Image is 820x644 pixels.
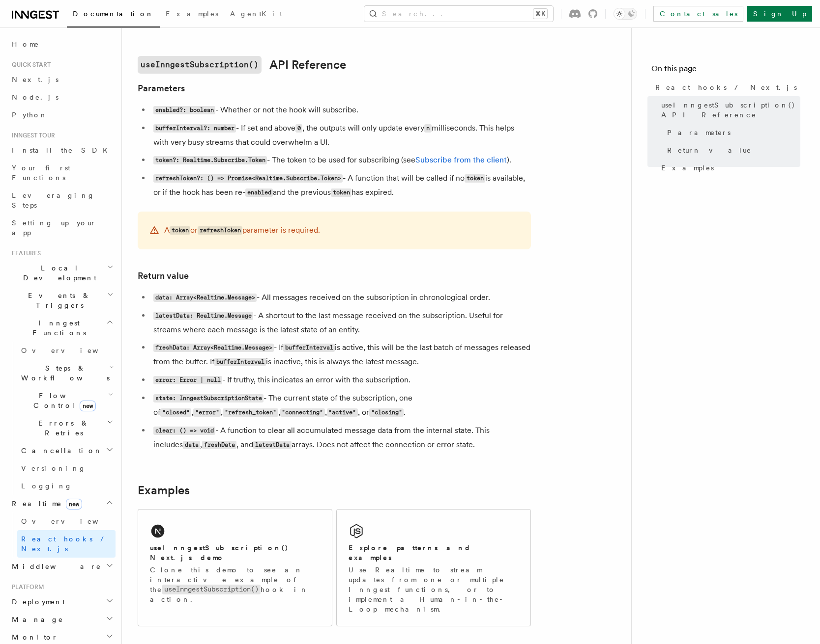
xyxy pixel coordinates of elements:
h4: On this page [651,63,800,79]
li: - A function that will be called if no is available, or if the hook has been re- and the previous... [150,171,531,200]
span: Inngest tour [8,132,55,139]
a: Your first Functions [8,159,116,187]
span: Logging [21,482,72,490]
span: Manage [8,615,63,624]
span: useInngestSubscription() API Reference [661,100,800,120]
code: refreshToken?: () => Promise<Realtime.Subscribe.Token> [153,174,343,183]
h2: useInngestSubscription() Next.js demo [150,543,320,563]
button: Events & Triggers [8,287,116,314]
code: freshData [202,441,236,449]
button: Errors & Retries [17,414,116,442]
span: Steps & Workflows [17,363,110,383]
a: Parameters [663,124,800,141]
a: Next.js [8,71,116,88]
a: Return value [138,269,189,283]
span: Deployment [8,597,65,607]
code: enabled?: boolean [153,106,215,114]
span: Features [8,249,41,257]
code: bufferInterval [214,358,266,366]
li: - Whether or not the hook will subscribe. [150,103,531,117]
span: Examples [166,10,218,18]
a: AgentKit [224,3,288,27]
li: - The current state of the subscription, one of , , , , , or . [150,391,531,420]
a: Logging [17,477,116,495]
span: React hooks / Next.js [21,535,108,553]
code: bufferInterval?: number [153,124,236,133]
a: useInngestSubscription()API Reference [138,56,346,74]
span: Install the SDK [12,146,114,154]
a: Install the SDK [8,141,116,159]
code: useInngestSubscription() [162,585,261,594]
span: Inngest Functions [8,318,106,338]
li: - A shortcut to the last message received on the subscription. Useful for streams where each mess... [150,309,531,337]
code: n [424,124,431,133]
span: new [80,401,96,411]
button: Local Development [8,259,116,287]
span: Python [12,111,48,119]
span: React hooks / Next.js [655,82,797,92]
button: Steps & Workflows [17,359,116,387]
code: enabled [245,188,273,197]
span: Local Development [8,263,107,283]
code: data: Array<Realtime.Message> [153,294,257,302]
code: bufferInterval [283,344,335,352]
a: Overview [17,512,116,530]
button: Cancellation [17,442,116,459]
code: "refresh_token" [223,408,278,417]
button: Inngest Functions [8,314,116,342]
code: latestData: Realtime.Message [153,312,253,320]
li: - If truthy, this indicates an error with the subscription. [150,373,531,387]
a: React hooks / Next.js [651,79,800,96]
code: latestData [253,441,291,449]
a: React hooks / Next.js [17,530,116,558]
a: Examples [160,3,224,27]
code: "closed" [160,408,191,417]
span: Examples [661,163,714,173]
code: 0 [295,124,302,133]
span: Monitor [8,632,58,642]
a: Sign Up [747,6,812,22]
span: Leveraging Steps [12,191,95,209]
code: refreshToken [198,226,242,235]
li: - The token to be used for subscribing (see ). [150,153,531,167]
code: token [170,226,190,235]
li: - If set and above , the outputs will only update every milliseconds. This helps with very busy s... [150,121,531,149]
a: Node.js [8,88,116,106]
span: Errors & Retries [17,418,107,438]
code: error: Error | null [153,376,222,384]
button: Manage [8,611,116,628]
span: new [66,499,82,510]
p: Use Realtime to stream updates from one or multiple Inngest functions, or to implement a Human-in... [349,565,519,614]
span: Middleware [8,562,101,571]
code: token?: Realtime.Subscribe.Token [153,156,267,164]
a: Examples [657,159,800,177]
code: useInngestSubscription() [138,56,262,74]
code: freshData: Array<Realtime.Message> [153,344,274,352]
a: Explore patterns and examplesUse Realtime to stream updates from one or multiple Inngest function... [336,509,531,626]
button: Search...⌘K [364,6,553,22]
a: Python [8,106,116,124]
button: Toggle dark mode [614,8,637,20]
li: - A function to clear all accumulated message data from the internal state. This includes , , and... [150,424,531,452]
button: Deployment [8,593,116,611]
code: token [465,174,485,183]
kbd: ⌘K [533,9,547,19]
a: Home [8,35,116,53]
a: Versioning [17,459,116,477]
div: Inngest Functions [8,342,116,495]
a: Subscribe from the client [415,155,507,164]
a: useInngestSubscription() API Reference [657,96,800,124]
span: Quick start [8,61,51,69]
span: Flow Control [17,391,108,410]
p: Clone this demo to see an interactive example of the hook in action. [150,565,320,604]
span: Next.js [12,76,59,83]
span: Cancellation [17,446,102,456]
button: Middleware [8,558,116,575]
span: Node.js [12,93,59,101]
code: "active" [327,408,358,417]
a: Setting up your app [8,214,116,241]
code: token [331,188,351,197]
a: Parameters [138,81,185,95]
h2: Explore patterns and examples [349,543,519,563]
code: "error" [193,408,221,417]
